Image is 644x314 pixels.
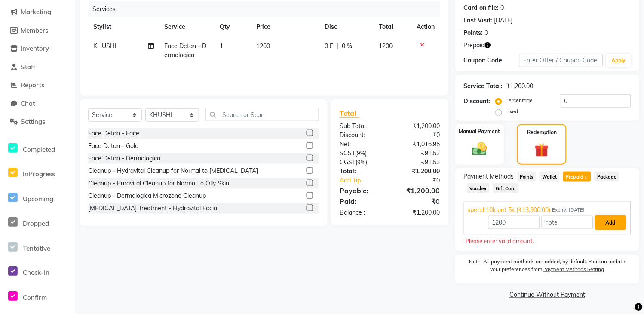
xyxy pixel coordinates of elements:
[374,17,411,37] th: Total
[506,96,533,104] label: Percentage
[21,26,48,34] span: Members
[563,172,591,182] span: Prepaid
[23,145,55,154] span: Completed
[468,206,551,215] span: spend 10k get 5k (₹13,900.00)
[2,62,73,72] a: Staff
[93,42,117,50] span: KHUSHI
[333,208,390,217] div: Balance :
[584,175,589,180] span: 1
[21,99,35,108] span: Chat
[485,28,488,37] div: 0
[595,172,619,182] span: Package
[333,196,390,206] div: Paid:
[390,185,447,196] div: ₹1,200.00
[21,117,45,126] span: Settings
[88,179,229,188] div: Cleanup - Puravital Cleanup for Normal to Oily Skin
[23,195,53,203] span: Upcoming
[159,17,215,37] th: Service
[607,54,631,67] button: Apply
[23,294,47,302] span: Confirm
[464,97,491,106] div: Discount:
[256,42,270,50] span: 1200
[540,172,560,182] span: Wallet
[333,149,390,158] div: ( )
[506,82,534,91] div: ₹1,200.00
[467,183,490,193] span: Voucher
[88,154,160,163] div: Face Detan - Dermalogica
[379,42,393,50] span: 1200
[2,80,73,90] a: Reports
[21,63,35,71] span: Staff
[2,7,73,17] a: Marketing
[466,237,629,246] div: Please enter valid amount.
[251,17,320,37] th: Price
[320,17,374,37] th: Disc
[390,131,447,140] div: ₹0
[390,167,447,176] div: ₹1,200.00
[531,142,553,159] img: _gift.svg
[464,82,503,91] div: Service Total:
[340,109,359,118] span: Total
[21,8,51,16] span: Marketing
[390,208,447,217] div: ₹1,200.00
[464,41,485,50] span: Prepaid
[459,128,500,135] label: Manual Payment
[333,122,390,131] div: Sub Total:
[399,176,447,185] div: ₹0
[333,176,399,185] a: Add Tip
[464,172,514,181] span: Payment Methods
[412,17,440,37] th: Action
[2,117,73,127] a: Settings
[88,142,138,151] div: Face Detan - Gold
[506,108,518,115] label: Fixed
[88,129,139,138] div: Face Detan - Face
[88,191,206,200] div: Cleanup - Dermalogica Microzone Cleanup
[464,258,631,277] label: Note: All payment methods are added, by default. You can update your preferences from
[519,54,603,67] input: Enter Offer / Coupon Code
[333,167,390,176] div: Total:
[165,42,207,59] span: Face Detan - Dermalogica
[89,1,447,17] div: Services
[357,159,365,166] span: 9%
[340,158,356,166] span: CGST
[552,206,585,214] span: Expiry: [DATE]
[464,56,520,65] div: Coupon Code
[21,81,44,89] span: Reports
[390,149,447,158] div: ₹91.53
[501,3,504,12] div: 0
[88,166,258,175] div: Cleanup - Hydravital Cleanup for Normal to [MEDICAL_DATA]
[390,196,447,206] div: ₹0
[205,108,319,121] input: Search or Scan
[333,131,390,140] div: Discount:
[2,26,73,36] a: Members
[333,185,390,196] div: Payable:
[527,129,557,136] label: Redemption
[333,140,390,149] div: Net:
[220,42,223,50] span: 1
[325,42,334,51] span: 0 F
[468,141,492,158] img: _cash.svg
[2,99,73,109] a: Chat
[390,158,447,167] div: ₹91.53
[518,172,537,182] span: Points
[333,158,390,167] div: ( )
[2,44,73,54] a: Inventory
[340,149,355,157] span: SGST
[21,44,49,52] span: Inventory
[464,28,483,37] div: Points:
[23,269,49,277] span: Check-In
[457,291,638,300] a: Continue Without Payment
[23,219,49,228] span: Dropped
[464,3,499,12] div: Card on file:
[543,266,604,274] label: Payment Methods Setting
[493,183,519,193] span: Gift Card
[215,17,251,37] th: Qty
[464,16,493,25] div: Last Visit:
[88,204,218,213] div: [MEDICAL_DATA] Treatment - Hydravital Facial
[488,216,540,229] input: Amount
[88,17,159,37] th: Stylist
[595,215,626,230] button: Add
[23,244,50,252] span: Tentative
[342,42,353,51] span: 0 %
[494,16,513,25] div: [DATE]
